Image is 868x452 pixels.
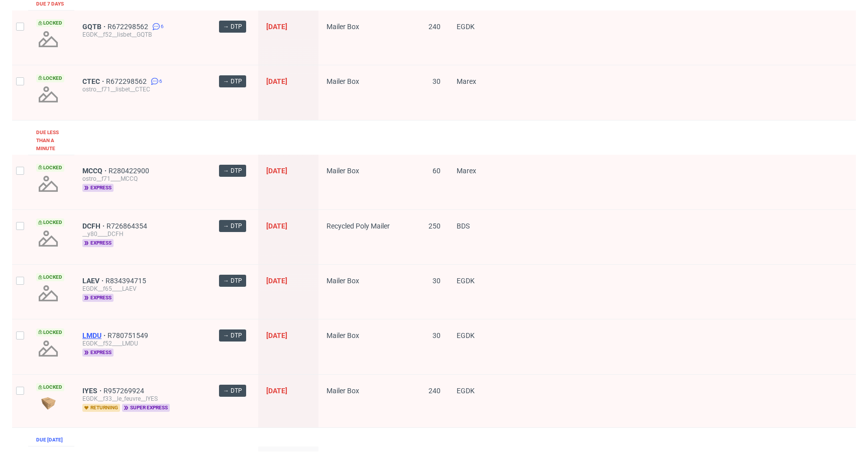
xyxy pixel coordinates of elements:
[36,328,64,336] span: Locked
[428,23,441,31] span: 240
[82,77,106,85] a: CTEC
[82,294,114,302] span: express
[432,167,441,175] span: 60
[150,23,164,31] a: 6
[82,285,203,293] div: EGDK__f65____LAEV
[82,184,114,192] span: express
[149,77,162,85] a: 6
[36,172,60,196] img: no_design.png
[327,167,359,175] span: Mailer Box
[108,167,151,175] a: R280422900
[457,277,475,285] span: EGDK
[223,386,242,395] span: → DTP
[266,222,287,230] span: [DATE]
[36,129,66,153] div: Due less than a minute
[82,222,106,230] a: DCFH
[327,331,359,340] span: Mailer Box
[36,273,64,281] span: Locked
[223,166,242,175] span: → DTP
[223,22,242,31] span: → DTP
[36,336,60,361] img: no_design.png
[327,277,359,285] span: Mailer Box
[106,222,149,230] a: R726864354
[327,77,359,85] span: Mailer Box
[36,383,64,391] span: Locked
[82,230,203,238] div: __y80____DCFH
[266,23,287,31] span: [DATE]
[36,281,60,305] img: no_design.png
[428,387,441,395] span: 240
[36,397,60,410] img: version_two_editor_design.png
[82,239,114,247] span: express
[159,77,162,85] span: 6
[106,77,149,85] a: R672298562
[36,74,64,82] span: Locked
[82,404,120,412] span: returning
[457,331,475,340] span: EGDK
[457,23,475,31] span: EGDK
[82,340,203,348] div: EGDK__f52____LMDU
[457,77,476,85] span: Marex
[82,85,203,93] div: ostro__f71__lisbet__CTEC
[82,349,114,357] span: express
[82,331,107,340] a: LMDU
[107,23,150,31] a: R672298562
[457,387,475,395] span: EGDK
[266,77,287,85] span: [DATE]
[223,276,242,285] span: → DTP
[457,222,470,230] span: BDS
[266,387,287,395] span: [DATE]
[103,387,146,395] a: R957269924
[266,331,287,340] span: [DATE]
[82,395,203,403] div: EGDK__f33__le_feuvre__IYES
[223,77,242,86] span: → DTP
[161,23,164,31] span: 6
[36,27,60,51] img: no_design.png
[36,82,60,106] img: no_design.png
[36,164,64,172] span: Locked
[107,331,150,340] a: R780751549
[432,77,441,85] span: 30
[432,331,441,340] span: 30
[82,167,108,175] a: MCCQ
[82,387,103,395] a: IYES
[432,277,441,285] span: 30
[327,387,359,395] span: Mailer Box
[82,175,203,183] div: ostro__f71____MCCQ
[82,31,203,39] div: EGDK__f52__lisbet__GQTB
[82,23,107,31] a: GQTB
[327,222,390,230] span: Recycled Poly Mailer
[36,227,60,251] img: no_design.png
[223,331,242,340] span: → DTP
[105,277,148,285] a: R834394715
[36,218,64,227] span: Locked
[457,167,476,175] span: Marex
[36,436,63,444] div: Due [DATE]
[82,277,105,285] a: LAEV
[266,277,287,285] span: [DATE]
[122,404,170,412] span: super express
[36,19,64,27] span: Locked
[266,167,287,175] span: [DATE]
[223,221,242,231] span: → DTP
[327,23,359,31] span: Mailer Box
[428,222,441,230] span: 250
